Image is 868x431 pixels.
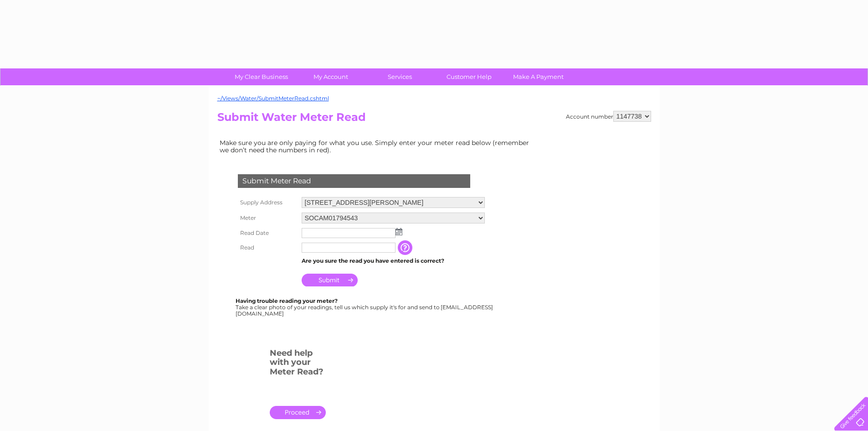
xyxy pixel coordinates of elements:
[431,68,507,85] a: Customer Help
[501,68,576,85] a: Make A Payment
[236,195,299,210] th: Supply Address
[270,347,326,381] h3: Need help with your Meter Read?
[299,255,487,267] td: Are you sure the read you have entered is correct?
[217,95,329,102] a: ~/Views/Water/SubmitMeterRead.cshtml
[398,240,414,255] input: Information
[224,68,299,85] a: My Clear Business
[238,174,470,188] div: Submit Meter Read
[236,298,494,317] div: Take a clear photo of your readings, tell us which supply it's for and send to [EMAIL_ADDRESS][DO...
[236,240,299,255] th: Read
[236,210,299,226] th: Meter
[362,68,437,85] a: Services
[217,111,651,128] h2: Submit Water Meter Read
[302,274,358,286] input: Submit
[566,111,651,122] div: Account number
[236,297,338,304] b: Having trouble reading your meter?
[217,137,536,156] td: Make sure you are only paying for what you use. Simply enter your meter read below (remember we d...
[395,228,402,235] img: ...
[293,68,368,85] a: My Account
[236,226,299,240] th: Read Date
[270,406,326,419] a: .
